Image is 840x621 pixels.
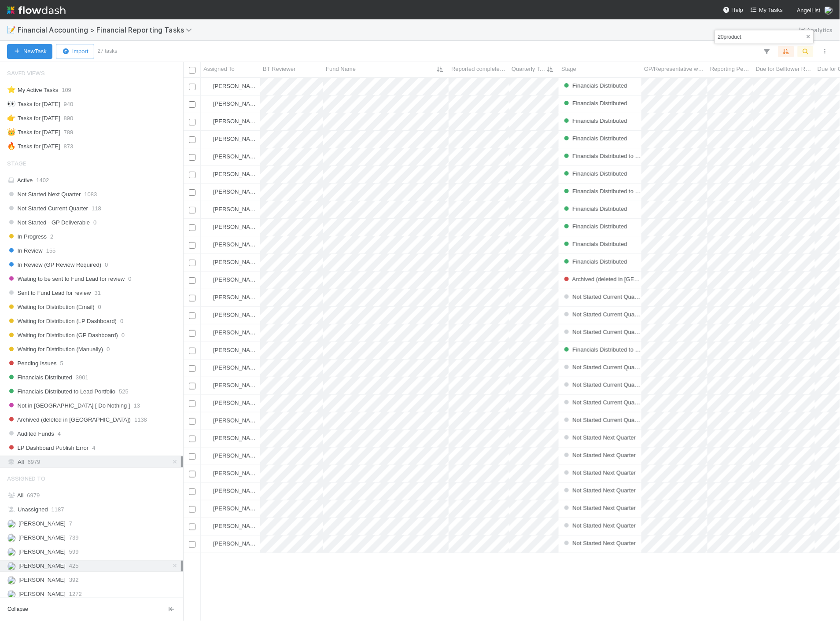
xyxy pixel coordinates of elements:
[573,100,627,107] span: Financials Distributed
[263,65,295,73] span: BT Reviewer
[573,82,627,89] span: Financials Distributed
[7,590,16,599] img: avatar_705f3a58-2659-4f93-91ad-7a5be837418b.png
[69,561,79,572] span: 425
[189,312,195,319] input: Toggle Row Selected
[7,44,52,59] button: NewTask
[189,489,195,495] input: Toggle Row Selected
[189,67,195,73] input: Toggle All Rows Selected
[205,82,212,89] img: avatar_c7c7de23-09de-42ad-8e02-7981c37ee075.png
[573,540,636,547] span: Not Started Next Quarter
[512,65,546,73] span: Quarterly Term
[573,294,643,300] span: Not Started Current Quarter
[797,7,821,14] span: AngelList
[213,488,260,494] span: [PERSON_NAME]
[50,231,53,242] span: 2
[213,83,260,89] span: [PERSON_NAME]
[7,99,60,110] div: Tasks for [DATE]
[7,154,26,172] span: Stage
[205,241,212,248] img: avatar_c7c7de23-09de-42ad-8e02-7981c37ee075.png
[189,453,195,460] input: Toggle Row Selected
[58,428,61,439] span: 4
[7,86,16,93] span: ⭐
[64,113,74,124] span: 890
[7,534,16,543] img: avatar_fee1282a-8af6-4c79-b7c7-bf2cfad99775.png
[573,311,643,318] span: Not Started Current Quarter
[723,6,744,15] div: Help
[120,316,123,327] span: 0
[573,487,636,494] span: Not Started Next Quarter
[7,316,117,327] span: Waiting for Distribution (LP Dashboard)
[205,470,212,477] img: avatar_c7c7de23-09de-42ad-8e02-7981c37ee075.png
[189,541,195,548] input: Toggle Row Selected
[205,417,212,424] img: avatar_c7c7de23-09de-42ad-8e02-7981c37ee075.png
[205,223,212,230] img: avatar_c7c7de23-09de-42ad-8e02-7981c37ee075.png
[18,563,66,570] span: [PERSON_NAME]
[189,207,195,213] input: Toggle Row Selected
[189,189,195,196] input: Toggle Row Selected
[7,203,88,214] span: Not Started Current Quarter
[203,65,235,73] span: Assigned To
[213,136,260,142] span: [PERSON_NAME]
[7,64,45,82] span: Saved Views
[69,533,79,544] span: 739
[213,470,260,477] span: [PERSON_NAME]
[7,3,66,18] img: logo-inverted-e16ddd16eac7371096b0.svg
[189,224,195,231] input: Toggle Row Selected
[573,258,627,265] span: Financials Distributed
[213,118,260,125] span: [PERSON_NAME]
[7,245,43,256] span: In Review
[213,259,260,265] span: [PERSON_NAME]
[62,85,71,96] span: 109
[189,84,195,90] input: Toggle Row Selected
[573,188,671,195] span: Financials Distributed to Lead Portfolio
[7,100,16,107] span: 👀
[18,535,66,541] span: [PERSON_NAME]
[205,452,212,459] img: avatar_c7c7de23-09de-42ad-8e02-7981c37ee075.png
[60,358,63,369] span: 5
[7,287,91,298] span: Sent to Fund Lead for review
[205,346,212,353] img: avatar_c7c7de23-09de-42ad-8e02-7981c37ee075.png
[95,287,101,298] span: 31
[7,217,90,228] span: Not Started - GP Deliverable
[205,329,212,336] img: avatar_c7c7de23-09de-42ad-8e02-7981c37ee075.png
[7,259,101,270] span: In Review (GP Review Required)
[7,330,118,341] span: Waiting for Distribution (GP Dashboard)
[213,206,260,213] span: [PERSON_NAME]
[573,452,636,459] span: Not Started Next Quarter
[7,548,16,557] img: avatar_030f5503-c087-43c2-95d1-dd8963b2926c.png
[189,295,195,301] input: Toggle Row Selected
[92,203,101,214] span: 118
[7,490,181,501] div: All
[7,520,16,529] img: avatar_17610dbf-fae2-46fa-90b6-017e9223b3c9.png
[189,383,195,390] input: Toggle Row Selected
[205,188,212,195] img: avatar_c7c7de23-09de-42ad-8e02-7981c37ee075.png
[573,364,643,371] span: Not Started Current Quarter
[561,65,576,73] span: Stage
[213,417,260,424] span: [PERSON_NAME]
[213,294,260,301] span: [PERSON_NAME]
[27,492,40,499] span: 6979
[7,141,60,152] div: Tasks for [DATE]
[756,65,813,73] span: Due for Belltower Review
[451,65,507,73] span: Reported completed by
[46,245,56,256] span: 155
[98,47,118,55] small: 27 tasks
[122,330,125,341] span: 0
[134,400,140,411] span: 13
[189,172,195,178] input: Toggle Row Selected
[7,576,16,585] img: avatar_e5ec2f5b-afc7-4357-8cf1-2139873d70b1.png
[205,434,212,441] img: avatar_c7c7de23-09de-42ad-8e02-7981c37ee075.png
[7,400,130,411] span: Not in [GEOGRAPHIC_DATA] [ Do Nothing ]
[76,372,88,383] span: 3901
[107,344,110,355] span: 0
[18,591,66,598] span: [PERSON_NAME]
[205,487,212,494] img: avatar_c7c7de23-09de-42ad-8e02-7981c37ee075.png
[7,358,57,369] span: Pending Issues
[7,189,81,200] span: Not Started Next Quarter
[7,470,45,488] span: Assigned To
[189,524,195,530] input: Toggle Row Selected
[205,382,212,389] img: avatar_c7c7de23-09de-42ad-8e02-7981c37ee075.png
[7,606,28,614] span: Collapse
[64,99,74,110] span: 940
[573,382,643,388] span: Not Started Current Quarter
